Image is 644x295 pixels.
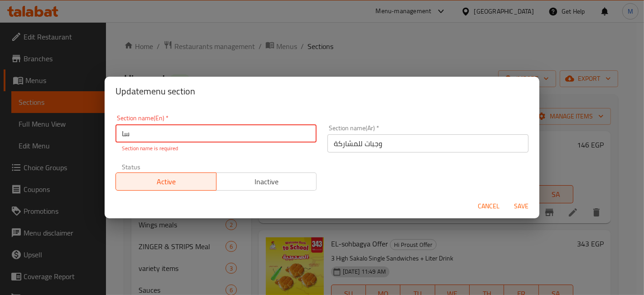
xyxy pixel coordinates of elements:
[327,134,529,152] input: Please enter section name(ar)
[115,84,529,98] h2: Update menu section
[122,144,310,152] p: Section name is required
[478,201,500,212] span: Cancel
[474,198,503,215] button: Cancel
[507,198,536,215] button: Save
[115,172,216,191] button: Active
[510,201,532,212] span: Save
[115,124,317,143] input: Please enter section name(en)
[216,172,317,191] button: Inactive
[120,175,213,188] span: Active
[220,175,313,188] span: Inactive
